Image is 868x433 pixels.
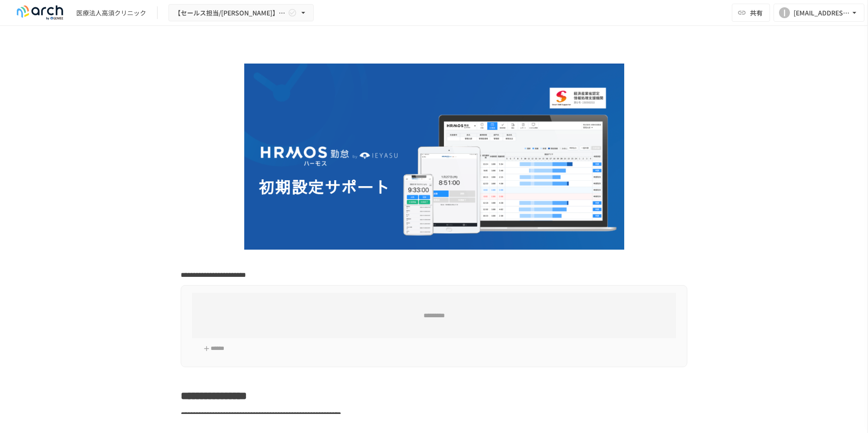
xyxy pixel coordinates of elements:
span: 【セールス担当/[PERSON_NAME]】医療法人[PERSON_NAME]クリニック様_初期設定サポート [174,7,286,19]
button: 共有 [732,4,770,22]
button: I[EMAIL_ADDRESS][PERSON_NAME][DOMAIN_NAME] [774,4,864,22]
div: 医療法人高須クリニック [76,8,146,18]
div: I [779,7,790,18]
button: 【セールス担当/[PERSON_NAME]】医療法人[PERSON_NAME]クリニック様_初期設定サポート [168,4,314,22]
img: logo-default@2x-9cf2c760.svg [11,5,69,20]
img: GdztLVQAPnGLORo409ZpmnRQckwtTrMz8aHIKJZF2AQ [244,64,624,250]
span: 共有 [750,8,763,18]
div: [EMAIL_ADDRESS][PERSON_NAME][DOMAIN_NAME] [794,7,850,19]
